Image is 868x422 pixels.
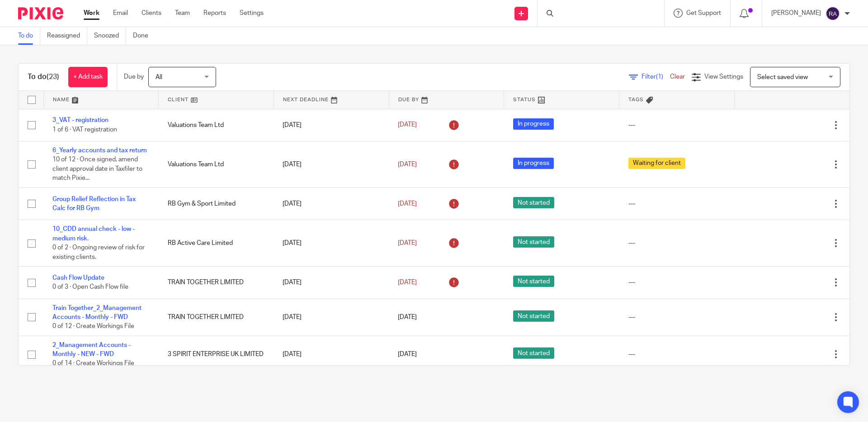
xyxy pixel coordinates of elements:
[274,220,389,267] td: [DATE]
[52,361,134,367] span: 0 of 14 · Create Workings File
[52,157,142,182] span: 10 of 12 · Once signed, amend client approval date in Taxfiler to match Pixie...
[513,236,554,248] span: Not started
[159,267,274,299] td: TRAIN TOGETHER LIMITED
[47,73,59,80] span: (23)
[628,158,685,169] span: Waiting for client
[628,199,726,208] div: ---
[513,158,554,169] span: In progress
[398,279,417,286] span: [DATE]
[757,74,808,80] span: Select saved view
[628,121,726,130] div: ---
[52,275,104,281] a: Cash Flow Update
[124,72,144,81] p: Due by
[628,313,726,322] div: ---
[274,109,389,141] td: [DATE]
[274,267,389,299] td: [DATE]
[113,9,128,18] a: Email
[398,161,417,168] span: [DATE]
[704,74,743,80] span: View Settings
[670,74,685,80] a: Clear
[274,299,389,336] td: [DATE]
[642,74,670,80] span: Filter
[68,67,108,87] a: + Add task
[156,74,162,80] span: All
[52,226,135,241] a: 10_CDD annual check - low - medium risk.
[513,197,554,208] span: Not started
[274,141,389,188] td: [DATE]
[142,9,161,18] a: Clients
[203,9,226,18] a: Reports
[52,284,128,291] span: 0 of 3 · Open Cash Flow file
[52,342,131,357] a: 2_Management Accounts - Monthly - NEW - FWD
[628,278,726,287] div: ---
[52,305,142,320] a: Train Together_2_Management Accounts - Monthly - FWD
[513,276,554,287] span: Not started
[159,188,274,220] td: RB Gym & Sport Limited
[47,27,87,45] a: Reassigned
[274,188,389,220] td: [DATE]
[84,9,99,18] a: Work
[686,10,721,16] span: Get Support
[52,323,134,329] span: 0 of 12 · Create Workings File
[52,147,147,154] a: 6_Yearly accounts and tax return
[513,310,554,322] span: Not started
[274,336,389,373] td: [DATE]
[398,201,417,207] span: [DATE]
[826,6,840,21] img: svg%3E
[159,299,274,336] td: TRAIN TOGETHER LIMITED
[240,9,264,18] a: Settings
[18,27,40,45] a: To do
[52,196,136,211] a: Group Relief Reflection in Tax Calc for RB Gym
[159,141,274,188] td: Valuations Team Ltd
[656,74,663,80] span: (1)
[52,127,117,133] span: 1 of 6 · VAT registration
[18,7,63,19] img: Pixie
[513,347,554,359] span: Not started
[159,336,274,373] td: 3 SPIRIT ENTERPRISE UK LIMITED
[159,220,274,267] td: RB Active Care Limited
[513,118,554,130] span: In progress
[398,240,417,246] span: [DATE]
[398,314,417,320] span: [DATE]
[52,244,145,260] span: 0 of 2 · Ongoing review of risk for existing clients.
[175,9,190,18] a: Team
[159,109,274,141] td: Valuations Team Ltd
[628,239,726,248] div: ---
[628,350,726,359] div: ---
[398,122,417,128] span: [DATE]
[398,351,417,357] span: [DATE]
[628,97,644,102] span: Tags
[133,27,155,45] a: Done
[52,117,108,123] a: 3_VAT - registration
[94,27,126,45] a: Snoozed
[771,9,821,18] p: [PERSON_NAME]
[28,72,59,82] h1: To do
